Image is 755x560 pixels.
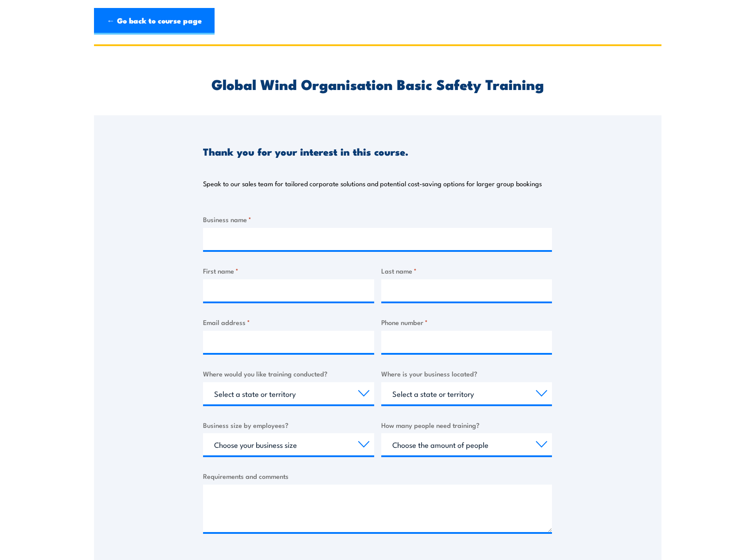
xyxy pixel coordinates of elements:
[381,368,552,379] label: Where is your business located?
[203,179,542,188] p: Speak to our sales team for tailored corporate solutions and potential cost-saving options for la...
[381,266,552,276] label: Last name
[381,420,552,430] label: How many people need training?
[203,471,552,481] label: Requirements and comments
[203,214,552,224] label: Business name
[203,317,374,327] label: Email address
[203,266,374,276] label: First name
[203,420,374,430] label: Business size by employees?
[94,8,215,35] a: ← Go back to course page
[203,146,408,157] h3: Thank you for your interest in this course.
[203,78,552,90] h2: Global Wind Organisation Basic Safety Training
[203,368,374,379] label: Where would you like training conducted?
[381,317,552,327] label: Phone number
